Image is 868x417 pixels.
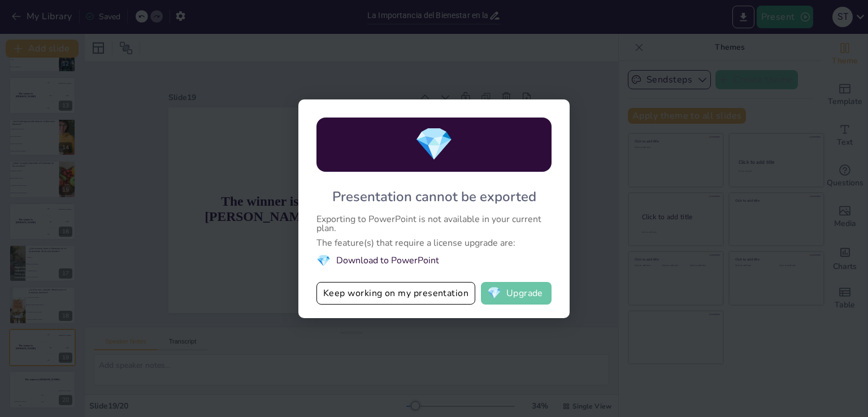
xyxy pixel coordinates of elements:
[414,123,454,166] span: diamond
[316,215,552,233] div: Exporting to PowerPoint is not available in your current plan.
[316,238,552,247] div: The feature(s) that require a license upgrade are:
[332,188,536,206] div: Presentation cannot be exported
[487,288,501,299] span: diamond
[316,282,475,305] button: Keep working on my presentation
[316,253,552,268] li: Download to PowerPoint
[316,253,331,268] span: diamond
[481,282,552,305] button: diamondUpgrade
